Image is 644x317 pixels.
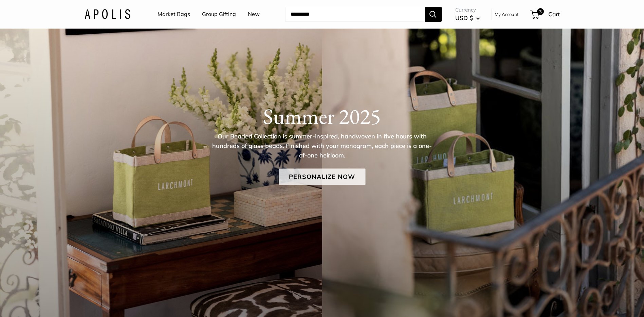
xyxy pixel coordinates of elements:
a: Market Bags [158,9,190,19]
input: Search... [285,7,425,22]
span: Cart [548,11,560,18]
a: Group Gifting [202,9,236,19]
p: Our Beaded Collection is summer-inspired, handwoven in five hours with hundreds of glass beads. F... [212,131,433,160]
button: Search [425,7,442,22]
span: 3 [537,8,544,15]
a: New [248,9,260,19]
a: Personalize Now [279,168,365,185]
button: USD $ [455,13,480,23]
span: Currency [455,5,480,15]
a: My Account [495,10,519,18]
a: 3 Cart [531,9,560,20]
span: USD $ [455,14,473,21]
img: Apolis [85,9,130,19]
h1: Summer 2025 [85,103,560,129]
